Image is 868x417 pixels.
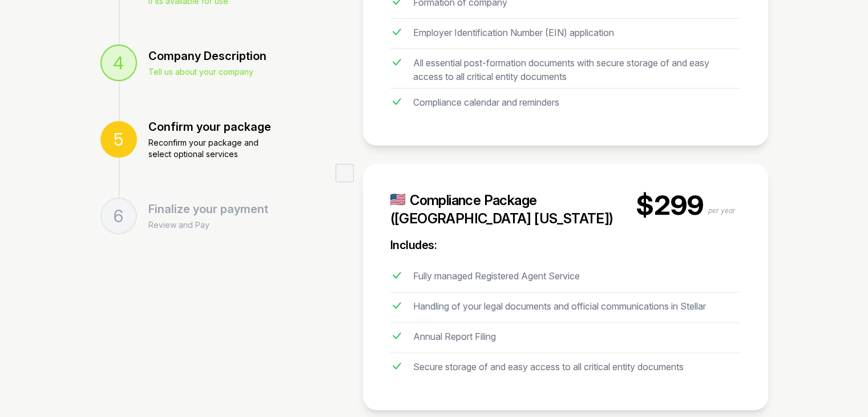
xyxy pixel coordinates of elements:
div: Employer Identification Number (EIN) application [413,26,614,44]
div: 5 [100,121,137,158]
div: Fully managed Registered Agent Service [413,269,580,287]
p: Tell us about your company [148,66,267,78]
div: Company Description [148,48,267,64]
p: Review and Pay [148,219,268,231]
h2: Compliance Package ([GEOGRAPHIC_DATA] [US_STATE]) [390,191,618,228]
div: Compliance calendar and reminders [413,95,559,114]
div: Secure storage of and easy access to all critical entity documents [413,360,684,378]
div: Annual Report Filing [413,330,496,348]
span: $299 [636,191,704,219]
div: Confirm your package [148,119,272,135]
div: Finalize your payment [148,201,268,217]
p: Reconfirm your package and select optional services [148,137,272,160]
p: Includes: [390,237,741,253]
div: Handling of your legal documents and official communications in Stellar [413,299,706,318]
div: per year [708,206,736,215]
div: 6 [100,198,137,234]
div: 4 [100,45,137,81]
div: All essential post-formation documents with secure storage of and easy access to all critical ent... [413,56,741,83]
